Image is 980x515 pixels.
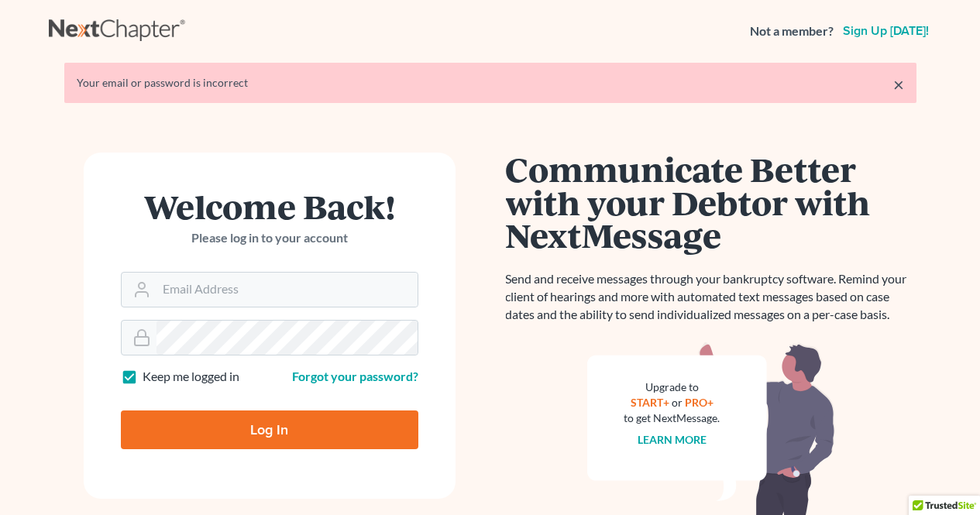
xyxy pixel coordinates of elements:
a: Forgot your password? [292,369,418,383]
div: Your email or password is incorrect [77,75,904,91]
input: Email Address [156,273,418,307]
a: Sign up [DATE]! [840,25,932,37]
h1: Welcome Back! [121,190,418,223]
p: Please log in to your account [121,229,418,247]
label: Keep me logged in [143,368,239,386]
strong: Not a member? [750,22,834,40]
input: Log In [121,410,418,449]
h1: Communicate Better with your Debtor with NextMessage [506,153,916,252]
a: PRO+ [685,396,714,409]
div: Upgrade to [624,379,720,395]
a: START+ [631,396,669,409]
div: to get NextMessage. [624,410,720,426]
p: Send and receive messages through your bankruptcy software. Remind your client of hearings and mo... [506,270,916,324]
span: or [672,396,683,409]
a: Learn more [638,433,707,446]
a: × [893,75,904,94]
